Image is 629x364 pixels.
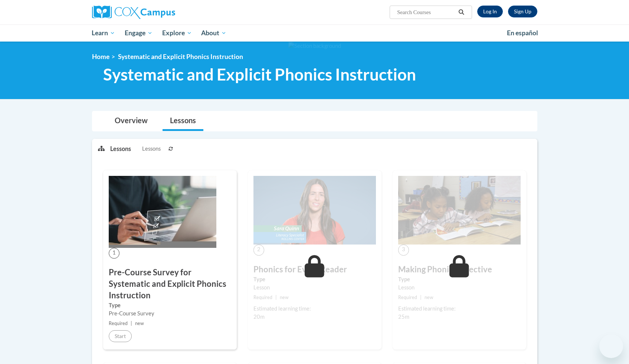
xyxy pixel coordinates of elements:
[253,305,376,313] div: Estimated learning time:
[458,10,465,15] i: 
[92,6,233,19] a: Cox Campus
[201,29,226,37] span: About
[131,321,132,326] span: |
[398,295,417,300] span: Required
[398,283,521,292] div: Lesson
[502,25,543,41] a: En español
[81,24,548,42] div: Main menu
[92,53,109,60] a: Home
[398,245,409,255] span: 3
[109,267,231,301] h3: Pre-Course Survey for Systematic and Explicit Phonics Instruction
[118,53,243,60] span: Systematic and Explicit Phonics Instruction
[125,29,153,37] span: Engage
[275,295,277,300] span: |
[398,275,521,283] label: Type
[425,295,433,300] span: new
[253,314,265,320] span: 20m
[142,145,161,153] span: Lessons
[398,176,521,245] img: Course Image
[288,42,341,50] img: Section background
[103,65,416,84] span: Systematic and Explicit Phonics Instruction
[599,334,623,358] iframe: Button to launch messaging window
[398,305,521,313] div: Estimated learning time:
[196,24,231,42] a: About
[396,8,456,17] input: Search Courses
[398,264,521,275] h3: Making Phonics Effective
[477,6,503,17] a: Log In
[107,111,155,131] a: Overview
[109,176,216,248] img: Course Image
[109,248,119,259] span: 1
[253,295,272,300] span: Required
[253,264,376,275] h3: Phonics for Every Reader
[120,24,157,42] a: Engage
[253,283,376,292] div: Lesson
[420,295,422,300] span: |
[109,301,231,309] label: Type
[157,24,197,42] a: Explore
[253,245,264,255] span: 2
[92,29,115,37] span: Learn
[507,29,538,37] span: En español
[110,145,131,153] p: Lessons
[87,24,120,42] a: Learn
[253,275,376,283] label: Type
[162,29,192,37] span: Explore
[109,321,128,326] span: Required
[109,330,132,342] button: Start
[508,6,537,17] a: Register
[92,6,175,19] img: Cox Campus
[456,8,467,17] button: Search
[135,321,144,326] span: new
[109,309,231,318] div: Pre-Course Survey
[163,111,203,131] a: Lessons
[280,295,289,300] span: new
[253,176,376,245] img: Course Image
[398,314,409,320] span: 25m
